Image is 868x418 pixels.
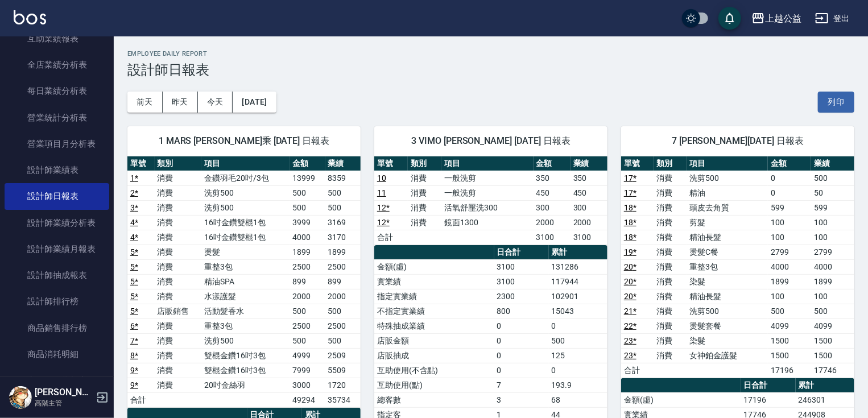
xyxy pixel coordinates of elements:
td: 3100 [571,230,607,245]
td: 0 [494,318,549,333]
th: 項目 [687,156,768,171]
td: 2000 [534,215,571,230]
td: 16吋金鑽雙棍1包 [201,215,290,230]
img: Logo [14,10,46,24]
a: 10 [377,173,386,183]
td: 15043 [549,304,607,318]
td: 16吋金鑽雙棍1包 [201,230,290,245]
td: 899 [290,274,325,289]
td: 合計 [127,392,155,407]
span: 1 MARS [PERSON_NAME]乘 [DATE] 日報表 [141,135,347,147]
td: 店販抽成 [374,348,494,363]
td: 125 [549,348,607,363]
td: 特殊抽成業績 [374,318,494,333]
td: 246301 [796,392,854,407]
td: 染髮 [687,274,768,289]
td: 300 [534,200,571,215]
td: 50 [811,185,854,200]
td: 1720 [325,378,361,392]
td: 合計 [621,363,654,378]
td: 899 [325,274,361,289]
td: 0 [494,348,549,363]
td: 2500 [290,318,325,333]
td: 重整3包 [201,318,290,333]
th: 項目 [201,156,290,171]
td: 2509 [325,348,361,363]
td: 精油 [687,185,768,200]
table: a dense table [374,156,607,245]
td: 互助使用(點) [374,378,494,392]
button: 昨天 [163,92,198,113]
td: 3169 [325,215,361,230]
td: 消費 [654,230,687,245]
table: a dense table [127,156,361,408]
td: 雙棍金鑽16吋3包 [201,363,290,378]
a: 營業項目月分析表 [5,131,109,157]
td: 女神鉑金護髮 [687,348,768,363]
td: 消費 [654,304,687,318]
td: 4099 [768,318,811,333]
td: 1899 [325,245,361,259]
p: 高階主管 [35,398,93,408]
td: 500 [290,185,325,200]
td: 消費 [155,289,202,304]
td: 100 [768,215,811,230]
th: 業績 [571,156,607,171]
td: 17196 [768,363,811,378]
td: 599 [811,200,854,215]
td: 300 [571,200,607,215]
td: 洗剪500 [201,185,290,200]
td: 燙髮C餐 [687,245,768,259]
td: 消費 [155,200,202,215]
td: 消費 [155,259,202,274]
td: 100 [811,289,854,304]
a: 設計師業績月報表 [5,236,109,262]
td: 599 [768,200,811,215]
td: 500 [325,304,361,318]
td: 500 [325,200,361,215]
td: 消費 [408,185,441,200]
td: 一般洗剪 [441,185,533,200]
a: 11 [377,188,386,197]
td: 3 [494,392,549,407]
th: 累計 [549,245,607,260]
td: 1899 [768,274,811,289]
td: 0 [549,318,607,333]
td: 消費 [654,333,687,348]
th: 日合計 [494,245,549,260]
td: 燙髮套餐 [687,318,768,333]
td: 2799 [811,245,854,259]
td: 合計 [374,230,408,245]
td: 金額(虛) [374,259,494,274]
th: 金額 [290,156,325,171]
td: 鏡面1300 [441,215,533,230]
td: 消費 [155,245,202,259]
h2: Employee Daily Report [127,50,854,57]
td: 17196 [741,392,796,407]
td: 4000 [290,230,325,245]
th: 類別 [654,156,687,171]
td: 2000 [325,289,361,304]
td: 1500 [811,333,854,348]
td: 20吋金絲羽 [201,378,290,392]
td: 450 [571,185,607,200]
button: 今天 [198,92,233,113]
a: 商品銷售排行榜 [5,315,109,341]
td: 0 [768,171,811,185]
td: 3100 [494,274,549,289]
td: 3100 [534,230,571,245]
td: 350 [534,171,571,185]
td: 2000 [290,289,325,304]
td: 重整3包 [687,259,768,274]
button: 列印 [818,92,854,113]
a: 全店業績分析表 [5,52,109,78]
h5: [PERSON_NAME] [35,387,93,398]
td: 8359 [325,171,361,185]
td: 102901 [549,289,607,304]
td: 消費 [654,274,687,289]
td: 指定實業績 [374,289,494,304]
th: 業績 [811,156,854,171]
a: 設計師日報表 [5,183,109,209]
button: [DATE] [233,92,276,113]
td: 3100 [494,259,549,274]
